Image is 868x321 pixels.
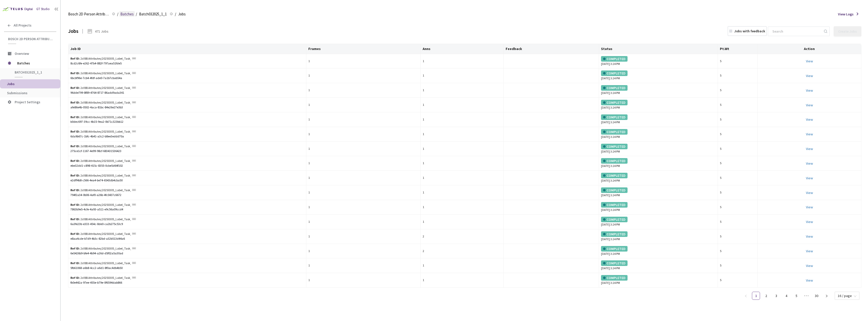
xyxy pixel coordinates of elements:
[306,98,421,112] td: 1
[601,173,716,183] div: [DATE] 3:24 PM
[421,171,504,185] td: 1
[793,292,800,300] a: 5
[835,292,859,298] div: Page Size
[68,28,78,35] div: Jobs
[306,54,421,69] td: 1
[769,27,823,36] input: Search
[421,185,504,200] td: 1
[601,129,716,139] div: [DATE] 3:24 PM
[421,68,504,83] td: 1
[601,158,716,168] div: [DATE] 3:24 PM
[601,187,716,198] div: [DATE] 3:24 PM
[838,29,857,33] div: Create Jobs
[70,144,131,149] div: 2d BB Attributes/20250305_Label_Task_2/images/1/1_1/5750932205_861eea8a1a_o.jpg
[718,273,757,288] td: 5
[70,217,131,222] div: 2d BB Attributes/20250305_Label_Task_2/images/1/1_1/8101855724_d4c884a72a_o.jpg
[812,292,821,300] li: 30
[70,101,80,104] b: Ref ID:
[744,294,747,298] span: left
[601,187,628,193] div: COMPLETED
[70,130,80,133] b: Ref ID:
[601,246,628,252] div: COMPLETED
[306,258,421,273] td: 1
[70,251,304,256] div: 6e5426b9-bfe4-4b94-a26d-d5f02a5a30ad
[825,294,828,298] span: right
[742,292,750,300] button: left
[718,44,757,54] th: Pt.Wt
[70,276,131,280] div: 2d BB Attributes/20250305_Label_Task_2/images/1/1_1/9803262476_72fc26bfca_o.jpg
[70,61,304,66] div: 8cd2c6fe-e262-47b4-882f-797aea51fde5
[421,44,504,54] th: Anns
[421,98,504,112] td: 1
[306,112,421,127] td: 1
[119,11,135,17] a: Batches
[175,11,176,17] li: /
[601,100,716,110] div: [DATE] 3:24 PM
[718,83,757,98] td: 5
[15,70,52,75] span: Batch032025_1_1
[718,68,757,83] td: 5
[120,11,134,17] span: Batches
[601,202,628,208] div: COMPLETED
[601,70,716,81] div: [DATE] 3:24 PM
[782,292,790,300] a: 4
[601,231,716,242] div: [DATE] 3:24 PM
[806,161,813,166] a: View
[70,163,304,168] div: ebe32dd1-c898-415c-8355-0cbe5d64f102
[117,11,118,17] li: /
[421,215,504,229] td: 1
[178,11,186,17] span: Jobs
[806,190,813,195] a: View
[306,83,421,98] td: 1
[601,217,716,227] div: [DATE] 3:24 PM
[70,261,80,265] b: Ref ID:
[15,100,40,104] span: Project Settings
[806,103,813,107] a: View
[601,202,716,212] div: [DATE] 3:24 PM
[601,56,628,62] div: COMPLETED
[421,127,504,142] td: 1
[17,58,52,68] span: Batches
[139,11,167,17] span: Batch032025_1_1
[421,273,504,288] td: 1
[757,44,861,54] th: Action
[70,173,131,178] div: 2d BB Attributes/20250305_Label_Task_2/images/1/1_1/3418492946_fb69023145_o.jpg
[421,244,504,259] td: 2
[806,146,813,151] a: View
[70,159,80,163] b: Ref ID:
[70,159,131,163] div: 2d BB Attributes/20250305_Label_Task_2/images/1/1_1/10603126876_94cd703c2f_o.jpg
[15,51,29,56] span: Overview
[601,260,716,271] div: [DATE] 3:24 PM
[70,236,304,241] div: e8aa4cde-b7d9-4b3c-82bd-a32b513d44a6
[306,127,421,142] td: 1
[70,261,131,266] div: 2d BB Attributes/20250305_Label_Task_2/images/1/1_1/8508094698_568cab661b_o.jpg
[421,229,504,244] td: 2
[806,117,813,122] a: View
[601,114,628,120] div: COMPLETED
[70,56,131,61] div: 2d BB Attributes/20250305_Label_Task_2/images/1/1_1/7348310944_cb23dcc187_o.jpg
[421,112,504,127] td: 1
[421,54,504,69] td: 1
[306,68,421,83] td: 1
[762,292,770,300] li: 2
[823,292,831,300] button: right
[601,246,716,256] div: [DATE] 3:24 PM
[14,23,32,28] span: All Projects
[70,232,80,236] b: Ref ID:
[306,200,421,215] td: 1
[7,82,15,86] span: Jobs
[752,292,760,300] li: 1
[70,188,131,193] div: 2d BB Attributes/20250305_Label_Task_2/images/1/1_1/5061282283_43547de74e_o.jpg
[802,292,810,300] span: •••
[718,54,757,69] td: 5
[421,83,504,98] td: 1
[782,292,790,300] li: 4
[762,292,770,300] a: 2
[806,132,813,136] a: View
[70,119,304,124] div: b0dec697-39cc-4b15-9ea2-0b71c323bb12
[601,56,716,66] div: [DATE] 3:24 PM
[306,273,421,288] td: 1
[813,292,820,300] a: 30
[772,292,780,300] li: 3
[504,44,599,54] th: Feedback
